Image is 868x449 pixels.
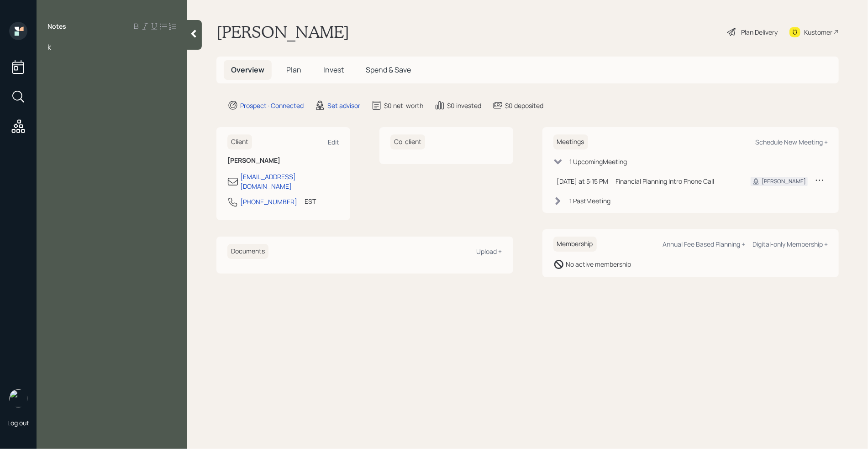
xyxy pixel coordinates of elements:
[553,237,597,252] h6: Membership
[328,138,339,146] div: Edit
[240,172,339,191] div: [EMAIL_ADDRESS][DOMAIN_NAME]
[216,22,349,42] h1: [PERSON_NAME]
[47,42,51,52] span: k
[752,240,828,248] div: Digital-only Membership +
[366,65,411,75] span: Spend & Save
[227,134,252,150] h6: Client
[741,27,778,37] div: Plan Delivery
[553,134,588,150] h6: Meetings
[240,101,304,110] div: Prospect · Connected
[323,65,344,75] span: Invest
[240,197,297,206] div: [PHONE_NUMBER]
[384,101,423,110] div: $0 net-worth
[557,176,609,186] div: [DATE] at 5:15 PM
[327,101,360,110] div: Set advisor
[447,101,481,110] div: $0 invested
[227,157,339,165] h6: [PERSON_NAME]
[570,196,611,206] div: 1 Past Meeting
[570,157,627,166] div: 1 Upcoming Meeting
[505,101,543,110] div: $0 deposited
[390,134,425,150] h6: Co-client
[7,418,29,427] div: Log out
[477,247,502,256] div: Upload +
[47,22,66,31] label: Notes
[663,240,745,248] div: Annual Fee Based Planning +
[231,65,264,75] span: Overview
[804,27,832,37] div: Kustomer
[9,389,27,408] img: retirable_logo.png
[616,176,736,186] div: Financial Planning Intro Phone Call
[566,259,631,269] div: No active membership
[227,244,268,259] h6: Documents
[762,177,806,186] div: [PERSON_NAME]
[755,138,828,146] div: Schedule New Meeting +
[305,196,316,206] div: EST
[286,65,301,75] span: Plan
